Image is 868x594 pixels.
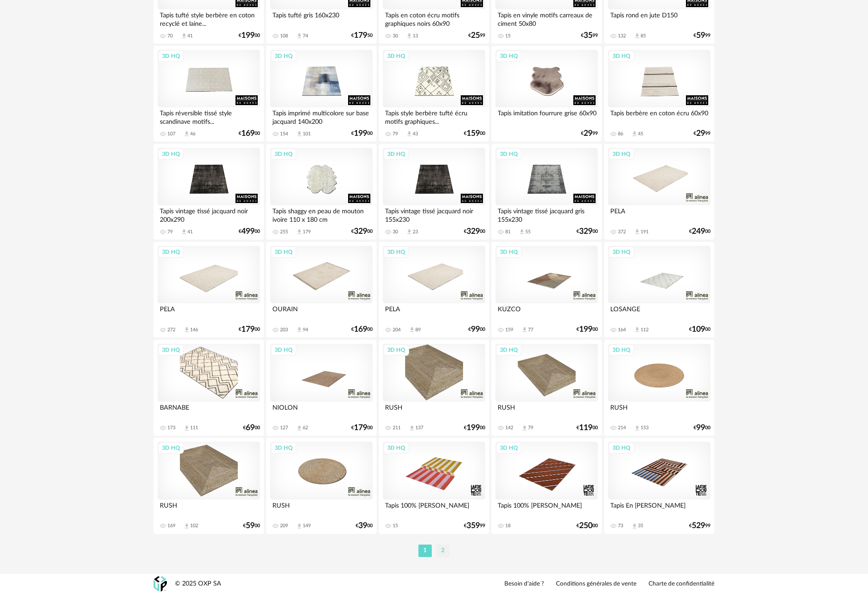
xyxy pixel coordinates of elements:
a: 3D HQ OURAIN 203 Download icon 94 €16900 [266,242,377,338]
div: 191 [641,229,649,235]
div: 3D HQ [608,148,634,160]
span: Download icon [519,228,525,235]
div: Tapis En [PERSON_NAME] [608,500,710,517]
div: € 00 [689,228,710,235]
div: € 99 [581,130,598,137]
div: 108 [280,33,288,39]
div: € 00 [351,425,373,431]
div: 107 [167,131,175,137]
div: RUSH [608,402,710,419]
div: RUSH [495,402,598,419]
div: € 00 [576,523,598,529]
div: Tapis tufté gris 160x230 [270,9,373,27]
span: 199 [579,326,592,333]
div: 111 [190,425,198,431]
div: Tapis vintage tissé jacquard noir 200x290 [158,205,260,223]
div: Tapis vintage tissé jacquard gris 155x230 [495,205,598,223]
span: 39 [358,523,367,529]
div: 77 [528,327,533,333]
div: € 00 [576,326,598,333]
div: 3D HQ [496,50,522,62]
div: 3D HQ [158,50,184,62]
div: € 00 [694,425,710,431]
div: 74 [303,33,308,39]
div: € 99 [468,33,485,39]
a: 3D HQ PELA 372 Download icon 191 €24900 [604,144,714,240]
div: € 00 [689,326,710,333]
span: Download icon [296,33,303,39]
div: € 00 [468,326,485,333]
div: 272 [167,327,175,333]
div: 146 [190,327,198,333]
span: 59 [696,33,705,39]
div: Tapis en vinyle motifs carreaux de ciment 50x80 [495,9,598,27]
span: 250 [579,523,592,529]
div: 204 [393,327,401,333]
span: Download icon [296,130,303,137]
span: 69 [246,425,255,431]
div: 43 [413,131,418,137]
div: 149 [303,523,311,529]
div: € 00 [351,130,373,137]
div: 73 [618,523,623,529]
div: € 00 [243,523,260,529]
div: 86 [618,131,623,137]
div: Tapis réversible tissé style scandinave motifs... [158,107,260,125]
div: RUSH [270,500,373,517]
div: 3D HQ [158,442,184,454]
span: Download icon [296,326,303,333]
span: Download icon [521,326,528,333]
span: Download icon [181,228,187,235]
div: © 2025 OXP SA [175,580,221,588]
div: Tapis imitation fourrure grise 60x90 [495,107,598,125]
div: € 00 [576,425,598,431]
li: 1 [418,545,432,557]
span: 25 [471,33,480,39]
a: 3D HQ Tapis réversible tissé style scandinave motifs... 107 Download icon 46 €16900 [154,46,264,142]
a: Charte de confidentialité [649,580,714,588]
div: 35 [638,523,643,529]
div: BARNABE [158,402,260,419]
div: 142 [505,425,513,431]
div: 214 [618,425,626,431]
div: 101 [303,131,311,137]
a: 3D HQ Tapis 100% [PERSON_NAME] 15 €35999 [379,438,489,534]
div: 23 [413,229,418,235]
a: 3D HQ Tapis shaggy en peau de mouton ivoire 110 x 180 cm 255 Download icon 179 €32900 [266,144,377,240]
div: 372 [618,229,626,235]
span: 29 [584,130,592,137]
span: Download icon [409,425,415,431]
a: 3D HQ Tapis vintage tissé jacquard gris 155x230 81 Download icon 55 €32900 [491,144,602,240]
div: KUZCO [495,303,598,321]
a: 3D HQ Tapis style berbère tufté écru motifs graphiques... 79 Download icon 43 €15900 [379,46,489,142]
span: Download icon [406,130,413,137]
div: 173 [167,425,175,431]
a: 3D HQ RUSH 142 Download icon 79 €11900 [491,340,602,436]
div: 94 [303,327,308,333]
div: 15 [393,523,398,529]
div: 3D HQ [608,344,634,356]
div: Tapis rond en jute D150 [608,9,710,27]
div: € 00 [464,228,485,235]
div: 3D HQ [383,344,409,356]
span: 59 [246,523,255,529]
div: Tapis tufté style berbère en coton recyclé et laine... [158,9,260,27]
div: 132 [618,33,626,39]
span: 329 [354,228,367,235]
div: Tapis vintage tissé jacquard noir 155x230 [383,205,485,223]
div: 3D HQ [271,246,296,258]
div: 102 [190,523,198,529]
div: 179 [303,229,311,235]
div: 169 [167,523,175,529]
a: 3D HQ Tapis imprimé multicolore sur base jacquard 140x200 154 Download icon 101 €19900 [266,46,377,142]
div: € 99 [464,523,485,529]
a: 3D HQ RUSH 169 Download icon 102 €5900 [154,438,264,534]
div: 164 [618,327,626,333]
div: 211 [393,425,401,431]
div: NIOLON [270,402,373,419]
div: 79 [393,131,398,137]
span: Download icon [631,523,638,529]
div: RUSH [383,402,485,419]
span: 109 [692,326,705,333]
div: 112 [641,327,649,333]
